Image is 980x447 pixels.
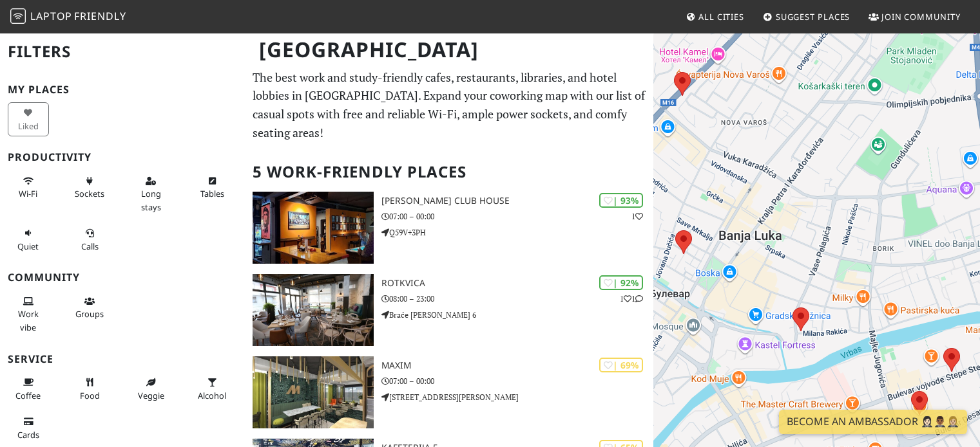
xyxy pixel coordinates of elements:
span: Quiet [17,241,39,252]
button: Groups [69,291,110,325]
button: Long stays [130,170,171,217]
span: Friendly [74,9,126,23]
button: Cards [8,411,49,445]
span: All Cities [698,11,744,23]
button: Wi-Fi [8,170,49,205]
span: Credit cards [17,429,39,441]
h3: Community [8,271,237,284]
div: | 92% [599,275,643,290]
span: Join Community [881,11,961,23]
span: Laptop [30,9,72,23]
span: Group tables [75,308,104,320]
p: 08:00 – 23:00 [381,293,654,305]
h3: Rotkvica [381,278,654,289]
span: Video/audio calls [81,241,99,252]
button: Calls [69,223,110,257]
p: Q59V+3PH [381,226,654,239]
h3: Service [8,353,237,365]
span: Veggie [138,390,164,401]
h3: [PERSON_NAME] Club House [381,196,654,206]
p: 1 [631,210,643,223]
span: Suggest Places [776,11,850,23]
a: Become an Ambassador 🤵🏻‍♀️🤵🏾‍♂️🤵🏼‍♀️ [779,410,967,434]
span: Food [80,390,100,401]
h1: [GEOGRAPHIC_DATA] [249,32,651,68]
a: Rotkvica | 92% 11 Rotkvica 08:00 – 23:00 Braće [PERSON_NAME] 6 [245,274,653,346]
span: Alcohol [198,390,226,401]
button: Food [69,372,110,406]
p: Braće [PERSON_NAME] 6 [381,309,654,321]
button: Sockets [69,170,110,205]
h2: Filters [8,32,237,71]
p: 07:00 – 00:00 [381,375,654,387]
button: Veggie [130,372,171,406]
h3: My Places [8,84,237,96]
button: Coffee [8,372,49,406]
img: Maxim [253,356,373,428]
span: Stable Wi-Fi [19,188,37,199]
button: Tables [191,170,233,205]
a: Suggest Places [758,5,856,28]
span: Work-friendly tables [200,188,224,199]
p: The best work and study-friendly cafes, restaurants, libraries, and hotel lobbies in [GEOGRAPHIC_... [253,68,646,142]
button: Work vibe [8,291,49,338]
a: Maxim | 69% Maxim 07:00 – 00:00 [STREET_ADDRESS][PERSON_NAME] [245,356,653,428]
img: MK ISTOK Club House [253,192,373,264]
a: MK ISTOK Club House | 93% 1 [PERSON_NAME] Club House 07:00 – 00:00 Q59V+3PH [245,192,653,264]
span: Coffee [15,390,41,401]
h3: Maxim [381,360,654,371]
img: Rotkvica [253,274,373,346]
a: LaptopFriendly LaptopFriendly [10,6,126,28]
a: Join Community [863,5,966,28]
p: 07:00 – 00:00 [381,210,654,223]
span: Power sockets [75,188,104,199]
h3: Productivity [8,151,237,163]
p: 1 1 [620,293,643,305]
span: People working [18,308,39,333]
span: Long stays [141,188,161,212]
div: | 69% [599,358,643,372]
div: | 93% [599,193,643,208]
button: Alcohol [191,372,233,406]
h2: 5 Work-Friendly Places [253,152,646,192]
button: Quiet [8,223,49,257]
img: LaptopFriendly [10,8,26,24]
p: [STREET_ADDRESS][PERSON_NAME] [381,391,654,403]
a: All Cities [680,5,749,28]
